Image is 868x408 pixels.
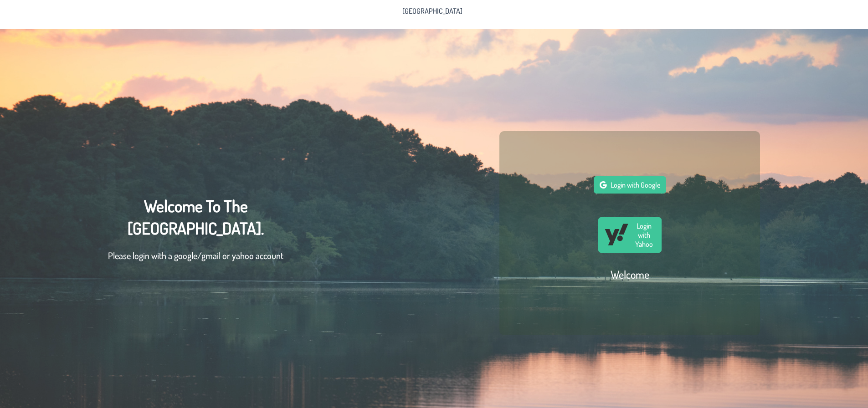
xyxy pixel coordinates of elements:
[108,249,283,262] p: Please login with a google/gmail or yahoo account
[598,217,662,253] button: Login with Yahoo
[611,267,649,281] h2: Welcome
[611,180,660,189] span: Login with Google
[397,4,468,18] a: [GEOGRAPHIC_DATA]
[594,176,666,194] button: Login with Google
[397,4,468,18] li: Pine Lake Park
[108,195,283,271] div: Welcome To The [GEOGRAPHIC_DATA].
[402,7,462,15] span: [GEOGRAPHIC_DATA]
[632,221,656,249] span: Login with Yahoo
